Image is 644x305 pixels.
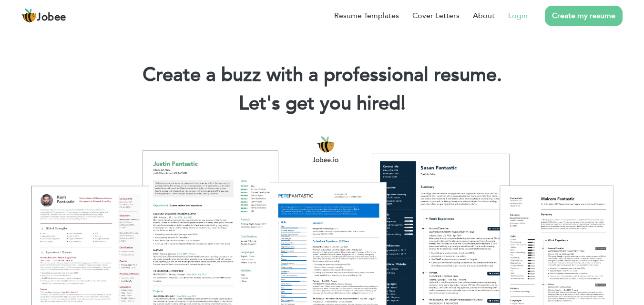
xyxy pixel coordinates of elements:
[412,10,460,21] a: Cover Letters
[21,8,66,23] a: Jobee
[508,10,528,21] a: Login
[14,63,630,88] h1: Create a buzz with a professional resume.
[545,6,623,26] a: Create my resume
[14,91,630,116] h2: Let's
[286,90,406,117] span: get you hired!
[334,10,399,21] a: Resume Templates
[37,12,66,23] span: Jobee
[473,10,495,21] a: About
[21,8,37,23] img: jobee.io
[401,90,405,117] span: |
